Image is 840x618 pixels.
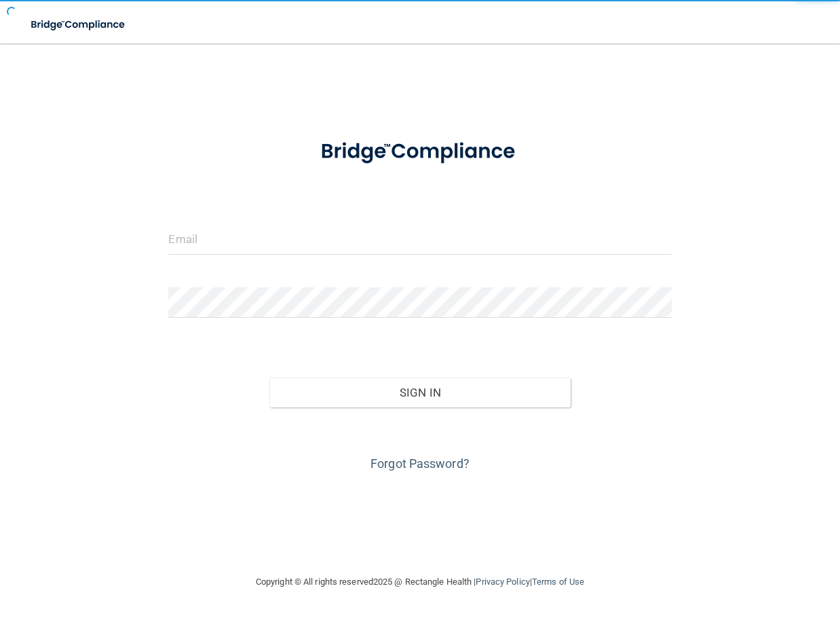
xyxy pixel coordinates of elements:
img: bridge_compliance_login_screen.278c3ca4.svg [299,125,541,179]
div: Copyright © All rights reserved 2025 @ Rectangle Health | | [172,560,668,604]
a: Forgot Password? [370,456,470,471]
button: Sign In [269,378,571,407]
img: bridge_compliance_login_screen.278c3ca4.svg [20,11,137,39]
a: Terms of Use [532,577,584,587]
input: Email [168,224,671,255]
a: Privacy Policy [476,577,529,587]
